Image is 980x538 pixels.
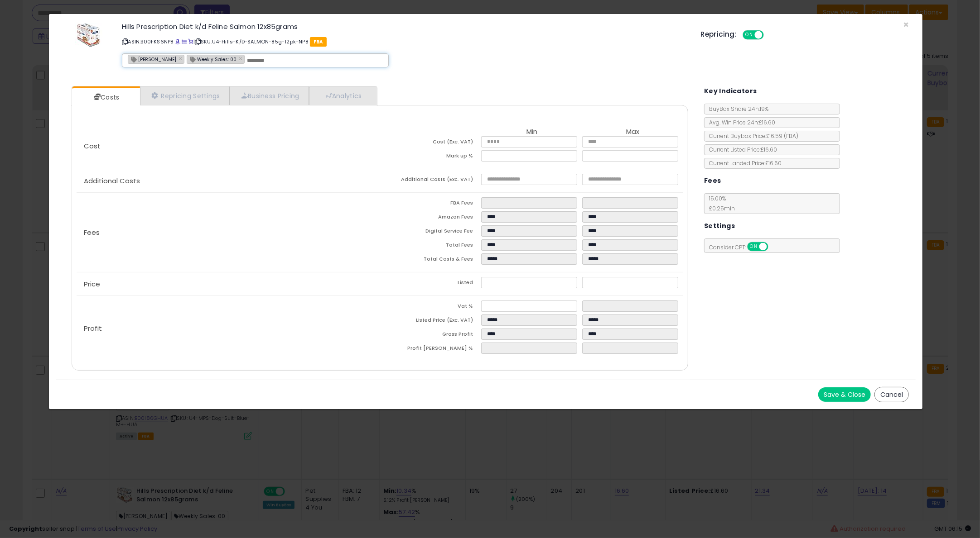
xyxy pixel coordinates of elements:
[380,211,481,225] td: Amazon Fees
[72,88,139,106] a: Costs
[380,225,481,239] td: Digital Service Fee
[705,119,775,126] span: Avg. Win Price 24h: £16.60
[309,86,376,105] a: Analytics
[239,54,244,62] a: ×
[380,197,481,211] td: FBA Fees
[380,150,481,164] td: Mark up %
[704,220,735,232] h5: Settings
[179,54,184,62] a: ×
[767,243,781,251] span: OFF
[874,387,909,402] button: Cancel
[380,253,481,267] td: Total Costs & Fees
[122,34,687,49] p: ASIN: B00FKS6NP8 | SKU: U4-Hills-K/D-SALMON-85g-12pk-NP8
[705,205,735,212] span: £0.25 min
[122,23,687,30] h3: Hills Prescription Diet k/d Feline Salmon 12x85grams
[75,23,102,48] img: 51i6YGgXKRL._SL60_.jpg
[77,143,380,150] p: Cost
[705,243,780,251] span: Consider CPT:
[704,86,757,97] h5: Key Indicators
[230,86,309,105] a: Business Pricing
[743,31,755,39] span: ON
[77,229,380,236] p: Fees
[704,175,721,186] h5: Fees
[77,281,380,288] p: Price
[705,195,735,212] span: 15.00 %
[187,55,237,63] span: Weekly Sales: 00
[705,132,798,140] span: Current Buybox Price:
[762,31,777,39] span: OFF
[188,38,193,45] a: Your listing only
[705,159,782,167] span: Current Landed Price: £16.60
[128,55,176,63] span: [PERSON_NAME]
[310,37,327,47] span: FBA
[380,329,481,343] td: Gross Profit
[818,387,871,402] button: Save & Close
[77,325,380,332] p: Profit
[182,38,187,45] a: All offer listings
[380,300,481,314] td: Vat %
[380,136,481,150] td: Cost (Exc. VAT)
[380,314,481,329] td: Listed Price (Exc. VAT)
[140,86,230,105] a: Repricing Settings
[380,174,481,188] td: Additional Costs (Exc. VAT)
[380,239,481,253] td: Total Fees
[705,105,768,113] span: BuyBox Share 24h: 19%
[380,277,481,291] td: Listed
[175,38,180,45] a: BuyBox page
[582,128,683,136] th: Max
[903,18,909,31] span: ×
[784,132,798,140] span: ( FBA )
[700,31,737,38] h5: Repricing:
[380,343,481,357] td: Profit [PERSON_NAME] %
[77,177,380,185] p: Additional Costs
[481,128,582,136] th: Min
[705,146,777,153] span: Current Listed Price: £16.60
[748,243,759,251] span: ON
[766,132,798,140] span: £16.59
